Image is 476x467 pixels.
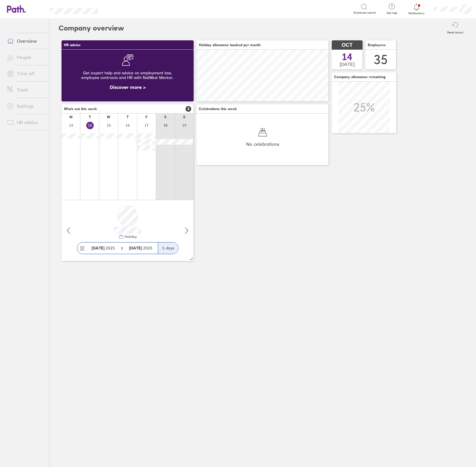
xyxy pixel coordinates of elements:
[164,115,166,119] div: S
[89,115,91,119] div: T
[185,106,191,112] span: 3
[2,116,49,128] a: HR advice
[334,75,385,79] span: Company allowance remaining
[69,115,73,119] div: M
[127,115,129,119] div: T
[66,66,189,85] div: Get expert help and advice on employment law, employee contracts and HR with NatWest Mentor.
[407,12,426,15] span: Notifications
[114,6,129,11] div: Search
[340,62,355,67] span: [DATE]
[2,35,49,47] a: Overview
[374,52,388,67] div: 35
[107,115,110,119] div: W
[407,3,426,15] a: Notifications
[110,84,146,90] a: Discover more >
[368,43,386,47] span: Employees
[2,68,49,79] a: Time off
[383,11,401,15] span: Get help
[129,245,143,251] strong: [DATE]
[2,84,49,96] a: Tools
[342,42,353,48] span: OCT
[91,245,104,251] strong: [DATE]
[129,246,152,250] span: 2025
[183,115,185,119] div: S
[199,43,261,47] span: Holiday allowance booked per month
[444,19,467,37] button: Reset layout
[444,29,467,34] label: Reset layout
[2,51,49,63] a: People
[246,141,279,147] span: No celebrations
[158,243,178,254] div: 5 days
[199,107,237,111] span: Celebrations this week
[123,235,137,239] div: Holiday
[64,107,97,111] span: Who's out this week
[342,52,352,62] span: 14
[2,100,49,112] a: Settings
[354,11,376,15] span: Employee search
[59,19,124,37] h2: Company overview
[64,43,81,47] span: HR advice
[91,246,115,250] span: 2025
[145,115,147,119] div: F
